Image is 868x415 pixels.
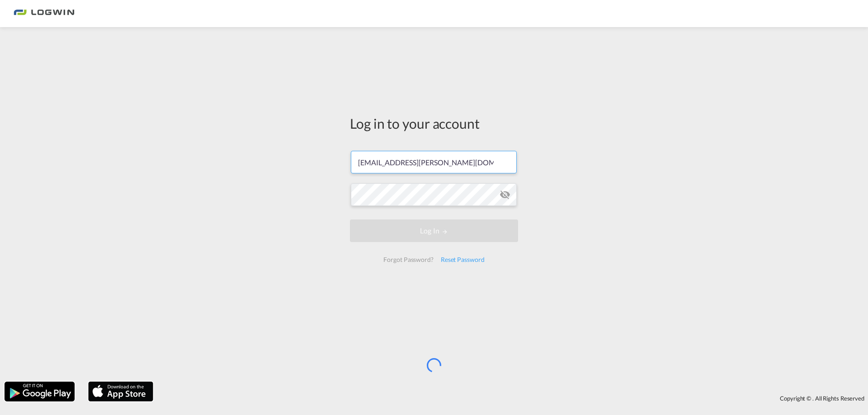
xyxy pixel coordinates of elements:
[380,252,437,268] div: Forgot Password?
[158,391,868,406] div: Copyright © . All Rights Reserved
[350,219,518,242] button: LOGIN
[4,381,75,402] img: google.png
[350,114,518,133] div: Log in to your account
[437,252,488,268] div: Reset Password
[500,189,510,200] md-icon: icon-eye-off
[351,151,517,173] input: Enter email/phone number
[14,4,75,24] img: bc73a0e0d8c111efacd525e4c8ad7d32.png
[87,381,154,402] img: apple.png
